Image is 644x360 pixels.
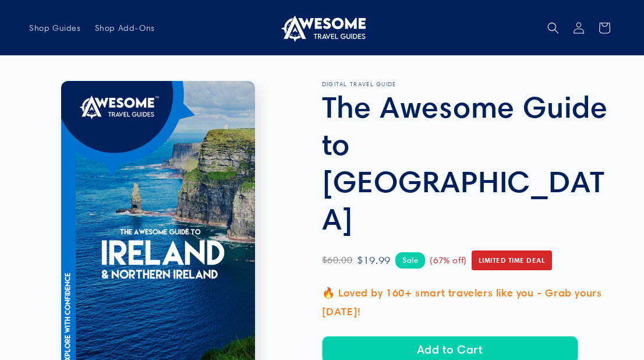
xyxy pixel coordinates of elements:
img: Awesome Travel Guides [278,14,366,42]
p: DIGITAL TRAVEL GUIDE [322,81,615,88]
span: Shop Guides [29,23,81,33]
a: Awesome Travel Guides [274,9,370,46]
span: $19.99 [357,251,391,270]
span: Sale [395,252,425,268]
summary: Search [540,15,566,41]
p: 🔥 Loved by 160+ smart travelers like you - Grab yours [DATE]! [322,284,615,322]
span: $60.00 [322,252,353,269]
span: (67% off) [430,253,466,269]
a: Shop Guides [22,16,88,40]
span: Shop Add-Ons [95,23,155,33]
h1: The Awesome Guide to [GEOGRAPHIC_DATA] [322,88,615,237]
span: Limited Time Deal [472,250,553,270]
a: Shop Add-Ons [88,16,162,40]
